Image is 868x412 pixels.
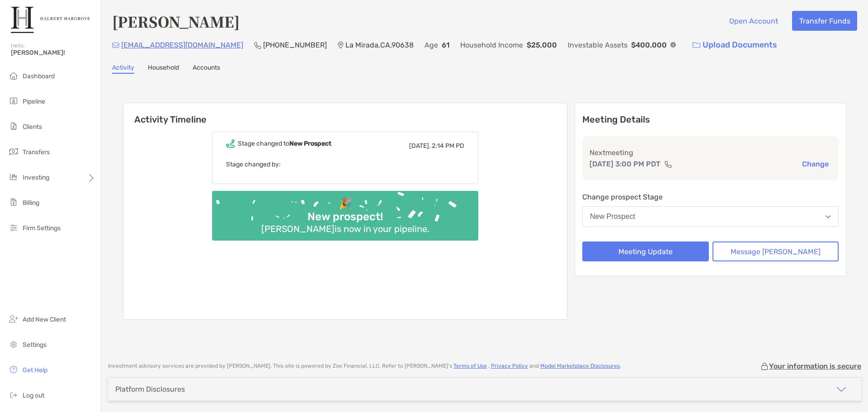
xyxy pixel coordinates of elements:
p: Your information is secure [769,362,861,370]
img: dashboard icon [8,70,19,81]
img: button icon [693,42,700,48]
p: [DATE] 3:00 PM PDT [590,158,660,170]
p: 61 [442,39,449,51]
b: New Prospect [289,140,331,147]
div: 🎉 [335,197,356,210]
img: investing icon [8,171,19,182]
img: Email Icon [112,43,119,48]
p: Investment advisory services are provided by [PERSON_NAME] . This site is powered by Zoe Financia... [108,363,621,369]
a: Accounts [193,64,220,74]
span: Firm Settings [23,224,61,232]
img: communication type [664,161,672,168]
p: Next meeting [590,147,831,158]
button: Message [PERSON_NAME] [712,242,839,261]
button: Open Account [722,11,785,31]
p: Stage changed by: [226,159,464,170]
img: settings icon [8,339,19,350]
img: logout icon [8,389,19,400]
button: New Prospect [582,206,839,227]
p: [PHONE_NUMBER] [263,39,327,51]
button: Transfer Funds [792,11,857,31]
img: clients icon [8,121,19,132]
span: Settings [23,341,47,349]
div: [PERSON_NAME] is now in your pipeline. [258,223,433,234]
img: icon arrow [836,384,847,395]
p: Investable Assets [568,39,627,51]
p: Change prospect Stage [582,191,839,203]
a: Privacy Policy [491,363,528,369]
span: Log out [23,392,44,399]
div: New Prospect [590,213,635,221]
p: La Mirada , CA , 90638 [345,39,414,51]
span: Pipeline [23,98,45,105]
h6: Activity Timeline [123,103,567,125]
img: transfers icon [8,146,19,157]
p: $400,000 [631,39,667,51]
img: add_new_client icon [8,313,19,324]
a: Activity [112,64,134,74]
span: 2:14 PM PD [432,142,464,150]
p: Meeting Details [582,114,839,125]
img: Location Icon [338,42,344,49]
img: pipeline icon [8,95,19,106]
span: Clients [23,123,42,131]
p: Age [425,39,438,51]
img: Info Icon [670,42,676,47]
a: Upload Documents [687,35,783,55]
a: Terms of Use [453,363,487,369]
a: Model Marketplace Disclosures [540,363,620,369]
p: [EMAIL_ADDRESS][DOMAIN_NAME] [121,39,243,51]
div: Stage changed to [238,140,331,147]
img: Open dropdown arrow [826,215,831,218]
span: Dashboard [23,72,55,80]
span: Get Help [23,366,47,374]
img: get-help icon [8,364,19,375]
img: firm-settings icon [8,222,19,233]
p: Household Income [460,39,523,51]
span: [PERSON_NAME]! [11,49,95,57]
span: Transfers [23,148,50,156]
img: Phone Icon [254,42,261,49]
h4: [PERSON_NAME] [112,11,240,32]
span: Add New Client [23,316,66,323]
button: Meeting Update [582,242,709,261]
a: Household [148,64,179,74]
span: Investing [23,174,49,181]
span: Billing [23,199,39,207]
img: Zoe Logo [11,4,90,36]
p: $25,000 [527,39,557,51]
img: Event icon [226,139,235,148]
span: [DATE], [409,142,430,150]
div: New prospect! [304,210,387,223]
img: billing icon [8,197,19,208]
button: Change [799,159,831,169]
img: Confetti [212,191,478,233]
div: Platform Disclosures [115,385,185,393]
